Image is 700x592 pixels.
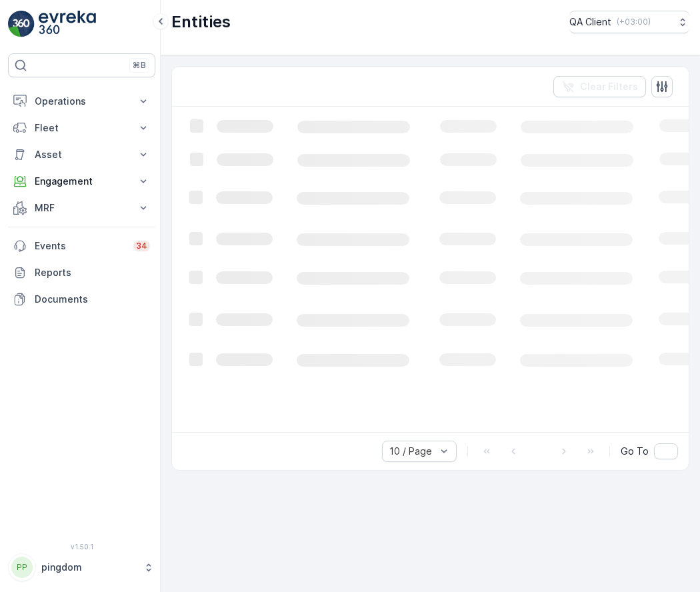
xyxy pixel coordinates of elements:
[41,561,137,574] p: pingdom
[35,148,129,161] p: Asset
[35,201,129,215] p: MRF
[8,259,155,286] a: Reports
[8,168,155,195] button: Engagement
[8,233,155,259] a: Events34
[617,17,651,27] p: ( +03:00 )
[8,543,155,551] span: v 1.50.1
[8,115,155,141] button: Fleet
[8,286,155,313] a: Documents
[569,11,689,33] button: QA Client(+03:00)
[133,60,146,71] p: ⌘B
[35,239,125,253] p: Events
[11,557,33,578] div: PP
[621,445,649,458] span: Go To
[35,95,129,108] p: Operations
[35,175,129,188] p: Engagement
[39,11,96,37] img: logo_light-DOdMpM7g.png
[8,141,155,168] button: Asset
[136,241,147,251] p: 34
[8,88,155,115] button: Operations
[171,11,231,33] p: Entities
[553,76,646,97] button: Clear Filters
[35,266,150,279] p: Reports
[580,80,638,93] p: Clear Filters
[8,195,155,221] button: MRF
[569,15,611,29] p: QA Client
[8,553,155,581] button: PPpingdom
[35,293,150,306] p: Documents
[35,121,129,135] p: Fleet
[8,11,35,37] img: logo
